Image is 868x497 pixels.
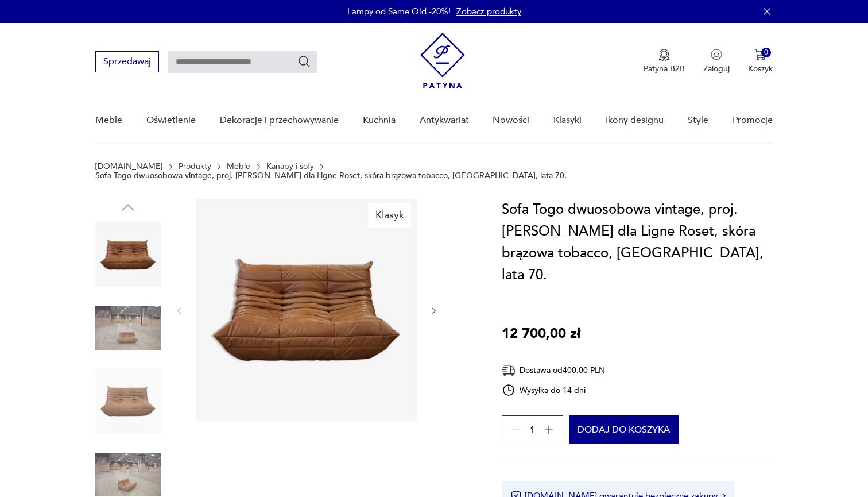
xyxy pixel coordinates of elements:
h1: Sofa Togo dwuosobowa vintage, proj. [PERSON_NAME] dla Ligne Roset, skóra brązowa tobacco, [GEOGRA... [502,199,773,286]
a: Dekoracje i przechowywanie [220,98,339,142]
a: Ikona medaluPatyna B2B [644,49,685,74]
p: Zaloguj [703,63,730,74]
a: Style [688,98,708,142]
p: Lampy od Same Old -20%! [347,6,451,17]
img: Ikona koszyka [754,49,766,60]
a: Kuchnia [363,98,396,142]
div: 0 [761,48,771,57]
a: Produkty [179,162,211,171]
a: Ikony designu [606,98,664,142]
a: Meble [227,162,250,171]
button: Sprzedawaj [95,51,159,72]
button: Zaloguj [703,49,730,74]
div: Dostawa od 400,00 PLN [502,363,606,377]
a: Nowości [493,98,529,142]
img: Ikona dostawy [502,363,516,377]
img: Zdjęcie produktu Sofa Togo dwuosobowa vintage, proj. M. Ducaroy dla Ligne Roset, skóra brązowa to... [95,295,161,361]
a: Zobacz produkty [456,6,521,17]
a: Promocje [733,98,773,142]
p: Koszyk [748,63,773,74]
a: Sprzedawaj [95,59,159,67]
button: Patyna B2B [644,49,685,74]
img: Ikona medalu [658,49,670,61]
img: Zdjęcie produktu Sofa Togo dwuosobowa vintage, proj. M. Ducaroy dla Ligne Roset, skóra brązowa to... [196,199,417,421]
p: Patyna B2B [644,63,685,74]
div: Klasyk [369,203,411,228]
span: 1 [530,426,535,434]
a: Klasyki [553,98,582,142]
button: Szukaj [297,55,311,68]
a: Oświetlenie [146,98,196,142]
button: Dodaj do koszyka [569,415,679,444]
button: 0Koszyk [748,49,773,74]
div: Wysyłka do 14 dni [502,383,606,397]
img: Ikonka użytkownika [711,49,722,60]
a: Antykwariat [420,98,469,142]
p: 12 700,00 zł [502,323,580,345]
img: Zdjęcie produktu Sofa Togo dwuosobowa vintage, proj. M. Ducaroy dla Ligne Roset, skóra brązowa to... [95,368,161,434]
img: Zdjęcie produktu Sofa Togo dwuosobowa vintage, proj. M. Ducaroy dla Ligne Roset, skóra brązowa to... [95,222,161,287]
a: [DOMAIN_NAME] [95,162,162,171]
a: Meble [95,98,122,142]
img: Patyna - sklep z meblami i dekoracjami vintage [420,33,465,88]
p: Sofa Togo dwuosobowa vintage, proj. [PERSON_NAME] dla Ligne Roset, skóra brązowa tobacco, [GEOGRA... [95,171,567,180]
a: Kanapy i sofy [266,162,314,171]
